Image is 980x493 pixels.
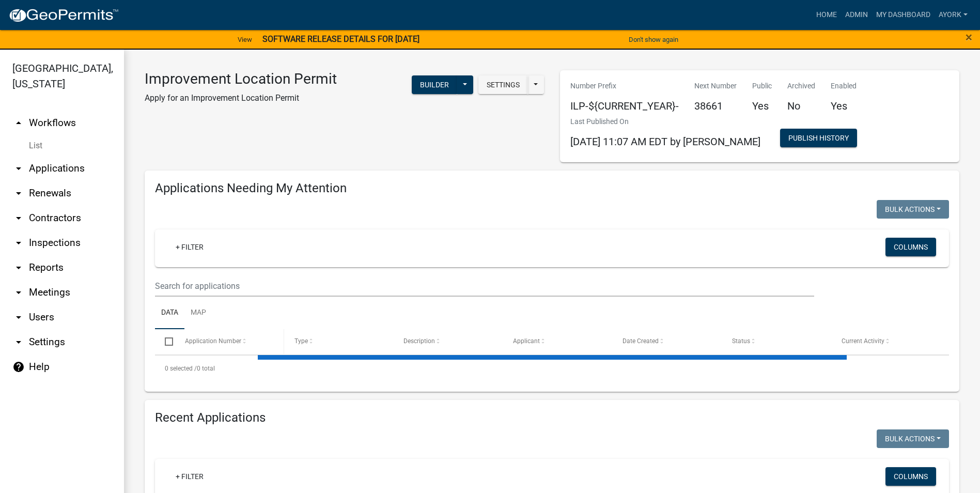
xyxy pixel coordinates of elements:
[570,116,760,127] p: Last Published On
[167,238,212,256] a: + Filter
[885,238,936,256] button: Columns
[694,81,737,91] p: Next Number
[625,31,682,48] button: Don't show again
[155,275,814,297] input: Search for applications
[752,100,772,112] h5: Yes
[503,329,613,354] datatable-header-cell: Applicant
[935,5,972,25] a: ayork
[780,129,857,147] button: Publish History
[185,337,241,345] span: Application Number
[12,162,25,175] i: arrow_drop_down
[12,117,25,129] i: arrow_drop_up
[787,100,815,112] h5: No
[12,212,25,224] i: arrow_drop_down
[877,200,949,219] button: Bulk Actions
[787,81,815,91] p: Archived
[12,187,25,199] i: arrow_drop_down
[155,356,949,381] div: 0 total
[175,329,284,354] datatable-header-cell: Application Number
[966,30,972,44] span: ×
[613,329,722,354] datatable-header-cell: Date Created
[623,337,659,345] span: Date Created
[145,70,337,88] h3: Improvement Location Permit
[155,329,175,354] datatable-header-cell: Select
[812,5,841,25] a: Home
[12,361,25,373] i: help
[732,337,750,345] span: Status
[780,134,857,143] wm-modal-confirm: Workflow Publish History
[570,81,679,91] p: Number Prefix
[12,286,25,299] i: arrow_drop_down
[877,429,949,448] button: Bulk Actions
[12,237,25,249] i: arrow_drop_down
[832,329,941,354] datatable-header-cell: Current Activity
[831,100,857,112] h5: Yes
[155,297,184,330] a: Data
[403,337,435,345] span: Description
[145,92,337,104] p: Apply for an Improvement Location Permit
[478,75,528,94] button: Settings
[394,329,503,354] datatable-header-cell: Description
[284,329,394,354] datatable-header-cell: Type
[885,467,936,486] button: Columns
[513,337,540,345] span: Applicant
[752,81,772,91] p: Public
[570,100,679,112] h5: ILP-${CURRENT_YEAR}-
[234,31,256,48] a: View
[694,100,737,112] h5: 38661
[155,181,949,196] h4: Applications Needing My Attention
[570,135,760,148] span: [DATE] 11:07 AM EDT by [PERSON_NAME]
[872,5,935,25] a: My Dashboard
[294,337,308,345] span: Type
[167,467,212,486] a: + Filter
[831,81,857,91] p: Enabled
[184,297,212,330] a: Map
[12,261,25,274] i: arrow_drop_down
[12,311,25,323] i: arrow_drop_down
[165,365,197,372] span: 0 selected /
[262,34,419,44] strong: SOFTWARE RELEASE DETAILS FOR [DATE]
[722,329,832,354] datatable-header-cell: Status
[966,31,972,43] button: Close
[841,5,872,25] a: Admin
[155,410,949,425] h4: Recent Applications
[12,336,25,348] i: arrow_drop_down
[842,337,884,345] span: Current Activity
[412,75,457,94] button: Builder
